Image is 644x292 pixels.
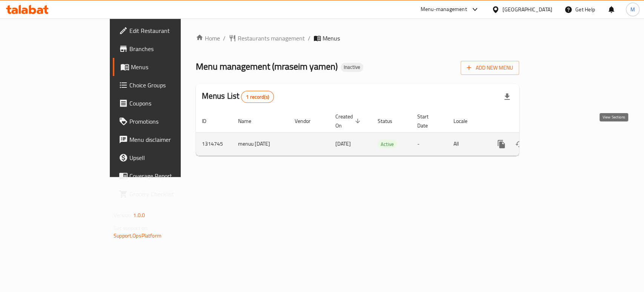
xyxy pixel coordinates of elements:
[378,140,397,149] span: Active
[129,44,211,53] span: Branches
[503,5,552,14] div: [GEOGRAPHIC_DATA]
[341,63,363,72] div: Inactive
[453,116,477,126] span: Locale
[447,132,486,155] td: All
[241,93,274,101] span: 1 record(s)
[129,81,211,90] span: Choice Groups
[241,91,274,103] div: Total records count
[238,34,305,43] span: Restaurants management
[510,135,529,153] button: Change Status
[129,153,211,162] span: Upsell
[421,5,467,14] div: Menu-management
[113,76,217,94] a: Choice Groups
[113,130,217,149] a: Menu disclaimer
[335,139,351,149] span: [DATE]
[131,62,211,71] span: Menus
[129,189,211,199] span: Grocery Checklist
[335,112,363,130] span: Created On
[113,149,217,167] a: Upsell
[229,34,305,43] a: Restaurants management
[129,117,211,126] span: Promotions
[113,94,217,112] a: Coupons
[202,116,216,126] span: ID
[295,116,320,126] span: Vendor
[196,58,338,75] span: Menu management ( mraseim yamen )
[341,64,363,70] span: Inactive
[308,34,310,43] li: /
[223,34,226,43] li: /
[492,135,510,153] button: more
[461,61,519,75] button: Add New Menu
[129,171,211,180] span: Coverage Report
[196,34,519,43] nav: breadcrumb
[114,210,132,220] span: Version:
[114,231,161,241] a: Support.OpsPlatform
[411,132,447,155] td: -
[113,185,217,203] a: Grocery Checklist
[467,63,513,73] span: Add New Menu
[129,135,211,144] span: Menu disclaimer
[323,34,340,43] span: Menus
[113,167,217,185] a: Coverage Report
[630,5,635,14] span: M
[378,116,402,126] span: Status
[238,116,261,126] span: Name
[202,90,274,103] h2: Menus List
[133,210,145,220] span: 1.0.0
[113,58,217,76] a: Menus
[129,99,211,108] span: Coupons
[113,112,217,130] a: Promotions
[113,40,217,58] a: Branches
[232,132,289,155] td: menuu [DATE]
[114,223,148,233] span: Get support on:
[196,110,571,156] table: enhanced table
[417,112,438,130] span: Start Date
[486,110,571,133] th: Actions
[113,22,217,40] a: Edit Restaurant
[129,26,211,35] span: Edit Restaurant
